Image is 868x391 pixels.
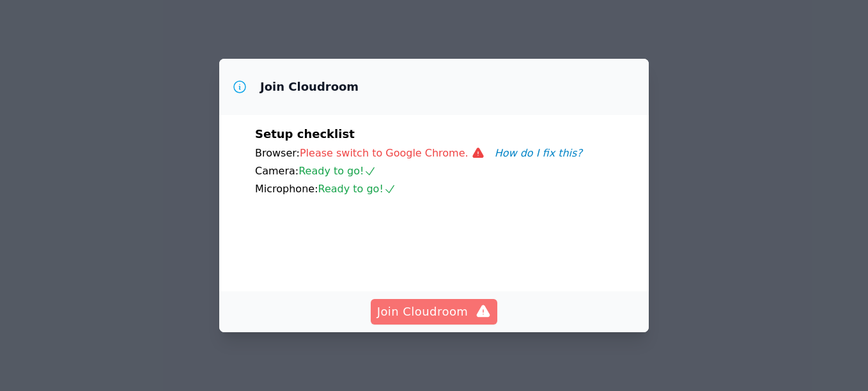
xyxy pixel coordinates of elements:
[255,183,318,195] span: Microphone:
[298,165,376,177] span: Ready to go!
[377,303,492,321] span: Join Cloudroom
[260,79,359,95] h3: Join Cloudroom
[255,147,300,159] span: Browser:
[318,183,396,195] span: Ready to go!
[255,127,355,141] span: Setup checklist
[371,299,498,325] button: Join Cloudroom
[300,147,495,159] span: Please switch to Google Chrome.
[255,165,298,177] span: Camera:
[495,146,582,161] button: How do I fix this?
